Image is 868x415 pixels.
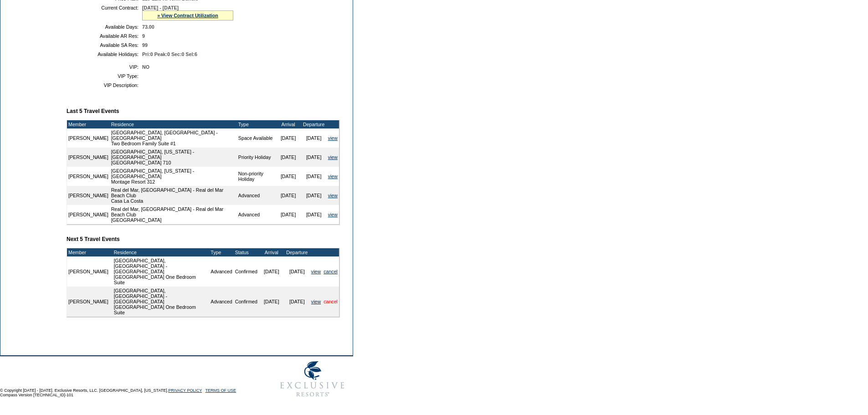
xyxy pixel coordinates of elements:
a: cancel [324,269,338,274]
td: Advanced [237,186,276,205]
td: Type [209,248,233,256]
span: [DATE] - [DATE] [142,5,179,10]
td: Space Available [237,128,276,148]
td: Available AR Res: [70,33,139,39]
a: » View Contract Utilization [157,13,218,18]
a: cancel [324,299,338,304]
b: Last 5 Travel Events [67,108,119,114]
span: NO [142,64,149,70]
td: [GEOGRAPHIC_DATA], [US_STATE] - [GEOGRAPHIC_DATA] Montage Resort 312 [110,167,237,186]
td: [DATE] [259,256,284,287]
td: Residence [110,120,237,128]
td: [GEOGRAPHIC_DATA], [GEOGRAPHIC_DATA] - [GEOGRAPHIC_DATA] Two Bedroom Family Suite #1 [110,128,237,148]
a: view [328,174,338,179]
a: view [311,269,321,274]
td: [PERSON_NAME] [67,148,110,167]
td: Advanced [209,256,233,287]
img: Exclusive Resorts [272,356,353,402]
td: Available Days: [70,24,139,30]
td: Arrival [276,120,301,128]
td: Member [67,120,110,128]
td: [DATE] [284,256,310,287]
td: Advanced [209,287,233,317]
a: view [328,154,338,160]
td: Advanced [237,205,276,224]
span: 99 [142,42,148,48]
td: Type [237,120,276,128]
td: Real del Mar, [GEOGRAPHIC_DATA] - Real del Mar Beach Club Casa La Costa [110,186,237,205]
td: VIP: [70,64,139,70]
td: [DATE] [301,167,327,186]
a: PRIVACY POLICY [168,388,202,393]
td: Confirmed [234,256,259,287]
td: [GEOGRAPHIC_DATA], [GEOGRAPHIC_DATA] - [GEOGRAPHIC_DATA] [GEOGRAPHIC_DATA] One Bedroom Suite [113,256,210,287]
td: [DATE] [276,186,301,205]
td: Priority Holiday [237,148,276,167]
td: [PERSON_NAME] [67,256,110,287]
td: [DATE] [259,287,284,317]
td: [DATE] [276,205,301,224]
a: view [328,193,338,198]
td: [PERSON_NAME] [67,128,110,148]
td: [DATE] [301,128,327,148]
td: [PERSON_NAME] [67,167,110,186]
td: Departure [301,120,327,128]
a: TERMS OF USE [205,388,236,393]
td: Current Contract: [70,5,139,20]
td: [DATE] [301,186,327,205]
span: 9 [142,33,145,39]
td: [DATE] [301,148,327,167]
td: [PERSON_NAME] [67,186,110,205]
td: Available Holidays: [70,51,139,57]
td: Real del Mar, [GEOGRAPHIC_DATA] - Real del Mar Beach Club [GEOGRAPHIC_DATA] [110,205,237,224]
td: [DATE] [301,205,327,224]
td: [GEOGRAPHIC_DATA], [GEOGRAPHIC_DATA] - [GEOGRAPHIC_DATA] [GEOGRAPHIC_DATA] One Bedroom Suite [113,287,210,317]
td: Confirmed [234,287,259,317]
td: [GEOGRAPHIC_DATA], [US_STATE] - [GEOGRAPHIC_DATA] [GEOGRAPHIC_DATA] 710 [110,148,237,167]
td: VIP Description: [70,82,139,88]
td: Non-priority Holiday [237,167,276,186]
span: 73.00 [142,24,154,30]
td: [DATE] [276,167,301,186]
a: view [328,212,338,217]
td: [DATE] [276,148,301,167]
td: Residence [113,248,210,256]
td: Arrival [259,248,284,256]
span: Pri:0 Peak:0 Sec:0 Sel:6 [142,51,197,57]
td: [PERSON_NAME] [67,287,110,317]
td: [DATE] [284,287,310,317]
a: view [328,135,338,141]
td: Available SA Res: [70,42,139,48]
td: VIP Type: [70,73,139,79]
td: [DATE] [276,128,301,148]
td: Departure [284,248,310,256]
td: [PERSON_NAME] [67,205,110,224]
a: view [311,299,321,304]
td: Member [67,248,110,256]
td: Status [234,248,259,256]
b: Next 5 Travel Events [67,236,120,242]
